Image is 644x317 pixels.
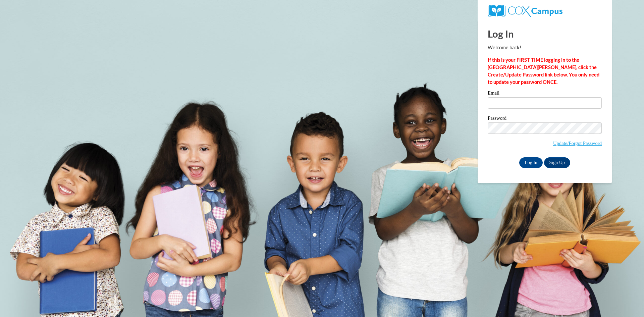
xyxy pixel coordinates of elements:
[519,157,543,168] input: Log In
[488,5,562,17] img: COX Campus
[488,44,602,51] p: Welcome back!
[553,141,602,146] a: Update/Forgot Password
[488,116,602,122] label: Password
[488,91,602,97] label: Email
[544,157,570,168] a: Sign Up
[488,27,602,41] h1: Log In
[488,57,599,85] strong: If this is your FIRST TIME logging in to the [GEOGRAPHIC_DATA][PERSON_NAME], click the Create/Upd...
[488,8,562,13] a: COX Campus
